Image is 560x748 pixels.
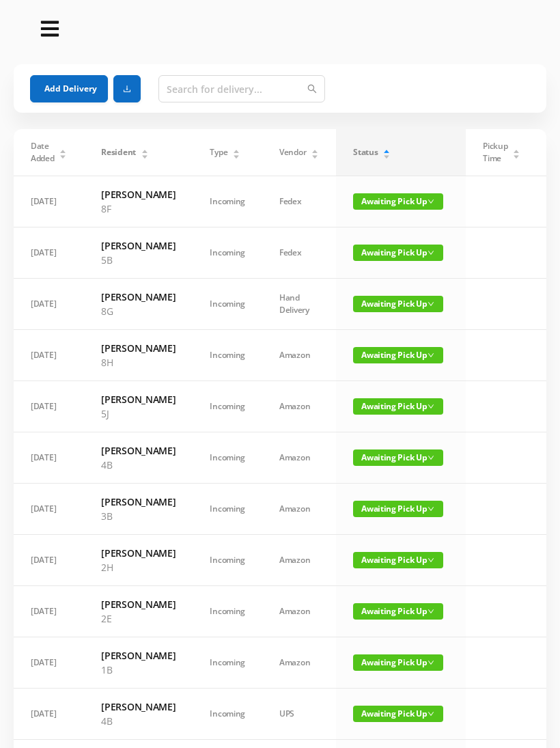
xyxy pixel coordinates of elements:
td: Amazon [262,484,336,535]
span: Resident [101,146,136,158]
p: 2H [101,560,176,574]
td: [DATE] [14,586,84,637]
td: [DATE] [14,484,84,535]
td: [DATE] [14,637,84,689]
td: [DATE] [14,432,84,484]
h6: [PERSON_NAME] [101,187,176,202]
i: icon: caret-down [311,153,319,157]
span: Awaiting Pick Up [353,501,443,517]
span: Awaiting Pick Up [353,706,443,722]
div: Sort [382,148,391,156]
p: 8F [101,202,176,216]
p: 4B [101,714,176,728]
i: icon: caret-down [513,153,520,157]
button: icon: download [113,75,141,102]
i: icon: down [428,557,434,564]
i: icon: down [428,352,434,359]
button: Add Delivery [30,75,108,102]
td: [DATE] [14,279,84,330]
h6: [PERSON_NAME] [101,699,176,714]
h6: [PERSON_NAME] [101,443,176,458]
td: Hand Delivery [262,279,336,330]
td: Incoming [193,637,262,689]
td: Incoming [193,227,262,279]
span: Awaiting Pick Up [353,347,443,363]
span: Pickup Time [483,140,507,165]
p: 1B [101,663,176,677]
i: icon: down [428,608,434,615]
td: Amazon [262,330,336,381]
i: icon: caret-up [383,148,391,152]
h6: [PERSON_NAME] [101,648,176,663]
span: Awaiting Pick Up [353,193,443,210]
div: Sort [512,148,520,156]
p: 4B [101,458,176,472]
td: Incoming [193,381,262,432]
td: Incoming [193,586,262,637]
i: icon: caret-up [513,148,520,152]
i: icon: caret-down [141,153,148,157]
td: Amazon [262,637,336,689]
div: Sort [232,148,240,156]
span: Type [210,146,227,158]
i: icon: down [428,198,434,205]
td: Incoming [193,689,262,740]
i: icon: caret-down [383,153,391,157]
h6: [PERSON_NAME] [101,546,176,560]
td: Incoming [193,330,262,381]
i: icon: search [307,84,317,94]
td: [DATE] [14,535,84,586]
span: Vendor [279,146,306,158]
span: Awaiting Pick Up [353,449,443,466]
td: Amazon [262,535,336,586]
span: Date Added [31,140,55,165]
span: Awaiting Pick Up [353,398,443,415]
td: Incoming [193,279,262,330]
h6: [PERSON_NAME] [101,597,176,611]
span: Awaiting Pick Up [353,552,443,568]
i: icon: down [428,659,434,666]
i: icon: down [428,403,434,410]
span: Awaiting Pick Up [353,603,443,620]
span: Awaiting Pick Up [353,654,443,671]
td: Incoming [193,432,262,484]
i: icon: down [428,505,434,512]
span: Awaiting Pick Up [353,245,443,261]
i: icon: down [428,249,434,256]
td: Incoming [193,176,262,227]
span: Awaiting Pick Up [353,296,443,312]
td: Amazon [262,432,336,484]
td: [DATE] [14,176,84,227]
td: Fedex [262,176,336,227]
p: 3B [101,509,176,523]
td: Fedex [262,227,336,279]
td: Amazon [262,586,336,637]
div: Sort [311,148,319,156]
p: 8G [101,304,176,318]
h6: [PERSON_NAME] [101,341,176,355]
td: [DATE] [14,227,84,279]
td: Incoming [193,484,262,535]
h6: [PERSON_NAME] [101,392,176,406]
input: Search for delivery... [158,75,325,102]
i: icon: down [428,454,434,461]
td: [DATE] [14,330,84,381]
i: icon: caret-down [59,153,67,157]
h6: [PERSON_NAME] [101,495,176,509]
td: [DATE] [14,689,84,740]
td: [DATE] [14,381,84,432]
td: Amazon [262,381,336,432]
span: Status [353,146,378,158]
i: icon: caret-up [59,148,67,152]
div: Sort [59,148,67,156]
i: icon: caret-up [233,148,240,152]
i: icon: caret-up [141,148,148,152]
i: icon: caret-down [233,153,240,157]
td: Incoming [193,535,262,586]
p: 8H [101,355,176,370]
h6: [PERSON_NAME] [101,290,176,304]
i: icon: down [428,301,434,307]
td: UPS [262,689,336,740]
i: icon: down [428,710,434,717]
p: 5J [101,406,176,421]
